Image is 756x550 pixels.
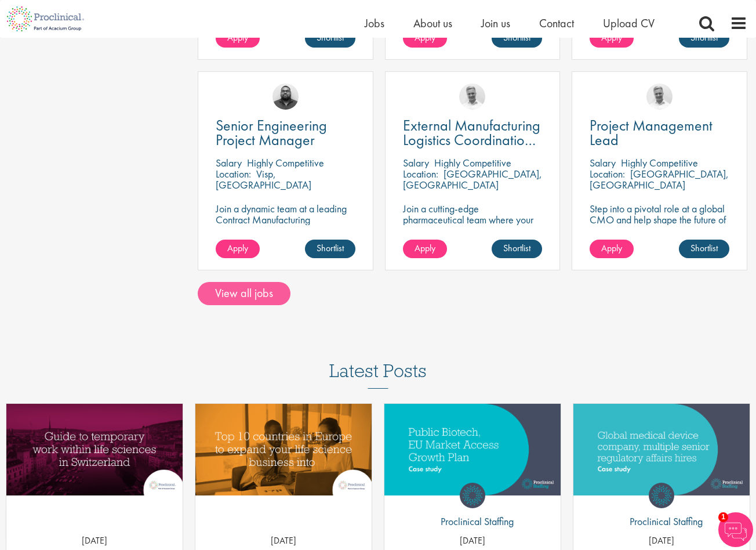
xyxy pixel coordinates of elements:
span: Senior Engineering Project Manager [216,115,327,150]
a: Apply [216,29,260,48]
a: Join us [481,16,510,31]
a: Shortlist [305,240,355,258]
p: Highly Competitive [247,156,324,169]
img: Chatbot [718,512,753,547]
a: Link to a post [6,404,183,506]
a: Apply [216,240,260,258]
a: External Manufacturing Logistics Coordination Support [403,118,543,147]
p: [DATE] [6,534,183,548]
a: Upload CV [603,16,655,31]
p: [DATE] [573,534,750,548]
a: Proclinical Staffing Proclinical Staffing [621,483,703,535]
a: Link to a post [384,404,561,506]
p: Proclinical Staffing [621,514,703,529]
h3: Latest Posts [329,361,427,389]
a: Apply [590,240,634,258]
a: Shortlist [679,240,729,258]
span: Apply [227,242,248,254]
p: Join a dynamic team at a leading Contract Manufacturing Organisation (CMO) and contribute to grou... [216,203,355,269]
a: Jobs [365,16,384,31]
img: Proclinical Staffing [649,483,674,508]
a: Shortlist [492,29,542,48]
p: Highly Competitive [621,156,698,169]
a: Shortlist [679,29,729,48]
p: [GEOGRAPHIC_DATA], [GEOGRAPHIC_DATA] [590,167,729,191]
a: Proclinical Staffing Proclinical Staffing [432,483,514,535]
a: Apply [403,29,447,48]
p: Join a cutting-edge pharmaceutical team where your precision and passion for supply chain will he... [403,203,543,258]
a: Apply [403,240,447,258]
span: Location: [403,167,438,180]
span: Apply [415,242,435,254]
span: Location: [590,167,625,180]
a: Link to a post [573,404,750,506]
a: Shortlist [492,240,542,258]
p: Highly Competitive [434,156,511,169]
a: View all jobs [198,282,290,305]
p: [DATE] [384,534,561,548]
span: 1 [718,512,728,522]
span: External Manufacturing Logistics Coordination Support [403,115,540,164]
img: Top 10 countries in Europe for life science companies [195,404,372,495]
p: [GEOGRAPHIC_DATA], [GEOGRAPHIC_DATA] [403,167,542,191]
a: Apply [590,29,634,48]
a: Project Management Lead [590,118,729,147]
a: Senior Engineering Project Manager [216,118,355,147]
img: Joshua Bye [646,84,673,110]
p: Visp, [GEOGRAPHIC_DATA] [216,167,311,191]
a: Contact [539,16,574,31]
p: [DATE] [195,534,372,548]
img: Ashley Bennett [272,84,299,110]
img: Joshua Bye [459,84,485,110]
span: Salary [403,156,429,169]
a: Shortlist [305,29,355,48]
span: Salary [590,156,616,169]
span: Apply [601,242,622,254]
span: Project Management Lead [590,115,713,150]
a: Link to a post [195,404,372,506]
p: Proclinical Staffing [432,514,514,529]
span: Salary [216,156,242,169]
p: Step into a pivotal role at a global CMO and help shape the future of healthcare manufacturing. [590,203,729,236]
img: Proclinical Staffing [460,483,485,508]
span: Location: [216,167,251,180]
a: About us [413,16,452,31]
